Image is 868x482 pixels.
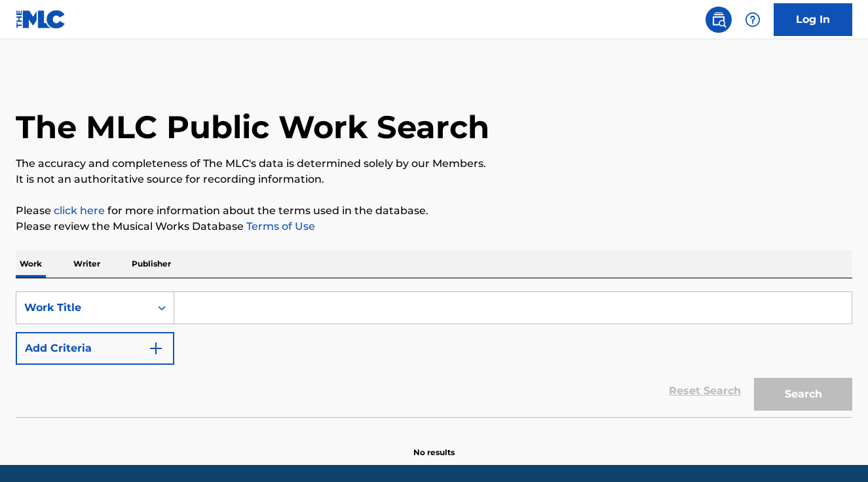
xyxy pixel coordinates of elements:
[16,332,174,365] button: Add Criteria
[244,220,315,232] a: Terms of Use
[69,250,104,278] p: Writer
[148,341,164,356] img: 9d2ae6d4665cec9f34b9.svg
[706,7,732,33] a: Public Search
[16,250,46,278] p: Work
[16,203,852,219] p: Please for more information about the terms used in the database.
[802,419,868,482] iframe: Chat Widget
[128,250,175,278] p: Publisher
[16,291,852,417] form: Search Form
[16,10,66,29] img: MLC Logo
[16,156,852,172] p: The accuracy and completeness of The MLC's data is determined solely by our Members.
[413,431,455,458] p: No results
[740,7,766,33] div: Help
[774,3,852,36] a: Log In
[16,219,852,234] p: Please review the Musical Works Database
[54,204,105,217] a: click here
[711,12,726,28] img: search
[16,107,489,147] h1: The MLC Public Work Search
[16,172,852,187] p: It is not an authoritative source for recording information.
[745,12,761,28] img: help
[24,300,142,316] div: Work Title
